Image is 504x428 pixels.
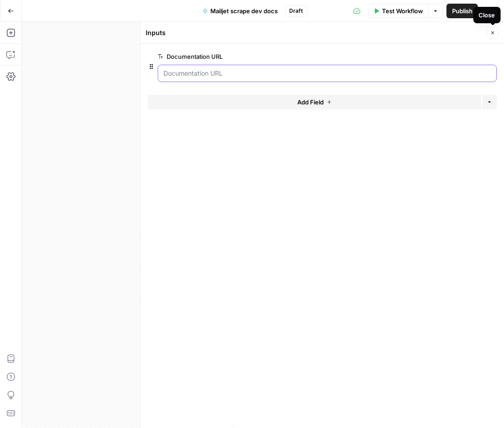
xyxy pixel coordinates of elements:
button: Mailjet scrape dev docs [197,4,284,18]
span: Publish [452,6,473,15]
button: Add Field [148,95,482,109]
label: Documentation URL [158,52,446,61]
span: Mailjet scrape dev docs [211,6,278,15]
button: Publish [447,4,478,18]
span: Draft [290,7,303,15]
div: Close [479,10,495,20]
span: Add Field [297,98,324,107]
input: Documentation URL [164,69,491,78]
button: Test Workflow [368,4,428,18]
div: Inputs [146,28,484,37]
span: Test Workflow [382,6,423,15]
